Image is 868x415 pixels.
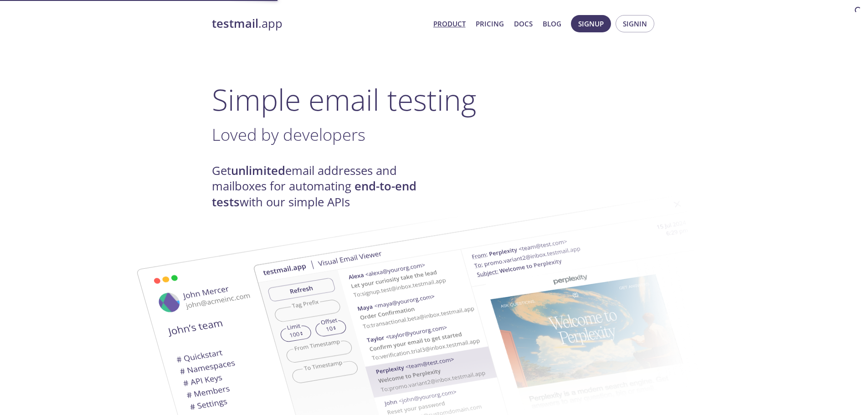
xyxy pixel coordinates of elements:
a: Docs [514,18,533,30]
strong: testmail [212,15,258,31]
a: Product [433,18,466,30]
h1: Simple email testing [212,82,657,117]
span: Signup [578,18,604,30]
button: Signup [571,15,611,32]
h4: Get email addresses and mailboxes for automating with our simple APIs [212,163,434,210]
strong: unlimited [231,163,285,179]
a: Pricing [476,18,504,30]
a: testmail.app [212,16,426,31]
button: Signin [616,15,654,32]
a: Blog [543,18,561,30]
strong: end-to-end tests [212,178,416,210]
span: Signin [623,18,647,30]
span: Loved by developers [212,123,365,146]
